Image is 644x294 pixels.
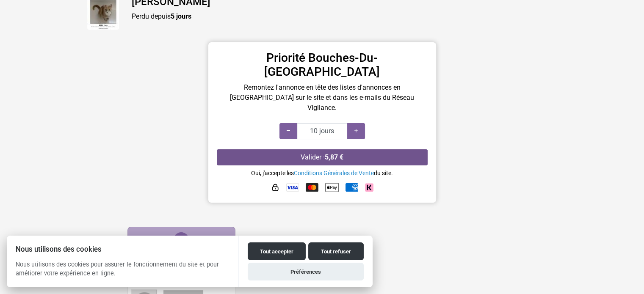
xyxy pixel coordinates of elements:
img: Klarna [365,183,373,192]
button: Tout accepter [248,242,306,260]
img: Mastercard [306,183,318,192]
button: Préférences [248,263,364,280]
h2: Nous utilisons des cookies [7,245,238,253]
p: Remontez l'annonce en tête des listes d'annonces en [GEOGRAPHIC_DATA] sur le site et dans les e-m... [217,82,428,113]
p: Nous utilisons des cookies pour assurer le fonctionnement du site et pour améliorer votre expérie... [7,260,238,285]
img: HTTPS : paiement sécurisé [271,183,279,192]
button: Tout refuser [308,242,364,260]
p: Perdu depuis [132,11,557,22]
small: Oui, j'accepte les du site. [251,170,393,176]
img: Apple Pay [325,181,339,194]
strong: 5 jours [171,12,191,20]
button: Valider ·5,87 € [217,149,428,165]
a: Conditions Générales de Vente [294,170,374,176]
strong: 5,87 € [325,153,343,161]
img: Visa [286,183,299,192]
h3: Priorité Bouches-Du-[GEOGRAPHIC_DATA] [217,51,428,79]
img: American Express [345,183,358,192]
